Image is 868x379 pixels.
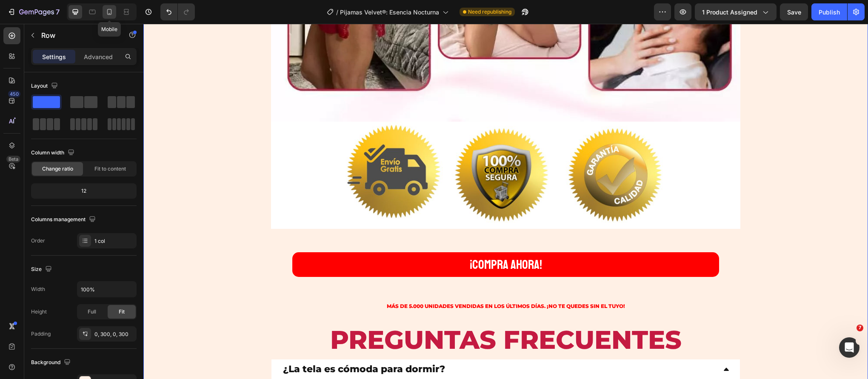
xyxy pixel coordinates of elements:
div: Padding [31,330,51,338]
strong: ¿La tela es cómoda para dormir? [140,339,302,351]
p: Row [41,30,114,40]
span: 7 [857,325,863,331]
span: Save [787,9,801,16]
div: 12 [33,185,135,197]
iframe: Intercom live chat [839,337,859,358]
span: Fit to content [94,165,126,173]
button: <p>¡Compra Ahora!</p> [149,228,576,253]
div: Undo/Redo [160,3,195,20]
div: Height [31,308,47,316]
span: Change ratio [42,165,73,173]
p: Advanced [84,52,113,61]
h2: Más de 5.000 unidades vendidas en los últimos días. ¡No te quedes sin el tuyo! [128,279,597,286]
span: 1 product assigned [702,8,757,17]
div: 1 col [94,237,134,245]
div: Width [31,285,45,293]
button: Save [780,3,808,20]
p: ¡Compra Ahora! [326,229,399,252]
iframe: Design area [143,24,868,379]
span: Pijamas Velvet®: Esencia Nocturna [340,8,439,17]
div: Size [31,264,54,275]
button: 1 product assigned [695,3,777,20]
span: Need republishing [468,8,511,16]
p: 7 [56,7,60,17]
input: Auto [77,282,136,297]
div: Order [31,237,45,245]
div: Layout [31,80,60,92]
div: Columns management [31,214,97,225]
button: Publish [811,3,847,20]
div: 0, 300, 0, 300 [94,331,134,338]
div: 450 [8,91,20,97]
span: Full [88,308,96,316]
div: Background [31,357,72,368]
span: / [336,8,338,17]
div: Publish [819,8,840,17]
p: Settings [42,52,66,61]
h2: PREGUNTAS FRECUENTES [128,305,597,327]
div: Beta [6,156,20,162]
span: Fit [119,308,125,316]
button: 7 [3,3,63,20]
div: Column width [31,147,76,159]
